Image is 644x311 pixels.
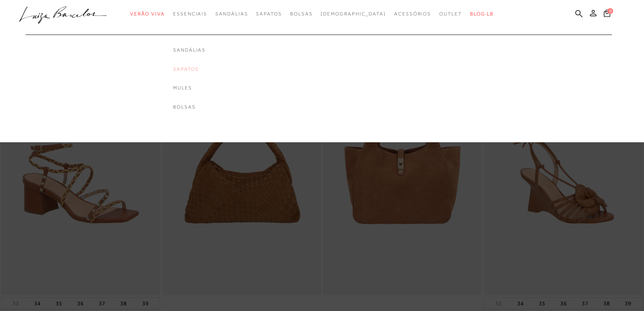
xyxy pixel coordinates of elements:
[439,7,462,22] a: categoryNavScreenReaderText
[215,7,248,22] a: categoryNavScreenReaderText
[290,11,313,17] span: Bolsas
[173,11,207,17] span: Essenciais
[321,11,386,17] span: [DEMOGRAPHIC_DATA]
[394,11,431,17] span: Acessórios
[256,7,282,22] a: categoryNavScreenReaderText
[215,11,248,17] span: Sandálias
[321,7,386,22] a: noSubCategoriesText
[439,11,462,17] span: Outlet
[470,11,494,17] span: BLOG LB
[173,85,206,91] a: noSubCategoriesText
[290,7,313,22] a: categoryNavScreenReaderText
[394,7,431,22] a: categoryNavScreenReaderText
[173,104,206,111] a: noSubCategoriesText
[130,7,165,22] a: categoryNavScreenReaderText
[607,8,613,14] span: 0
[173,66,206,73] a: noSubCategoriesText
[130,11,165,17] span: Verão Viva
[173,7,207,22] a: categoryNavScreenReaderText
[256,11,282,17] span: Sapatos
[601,9,613,20] button: 0
[173,47,206,54] a: noSubCategoriesText
[470,7,494,22] a: BLOG LB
